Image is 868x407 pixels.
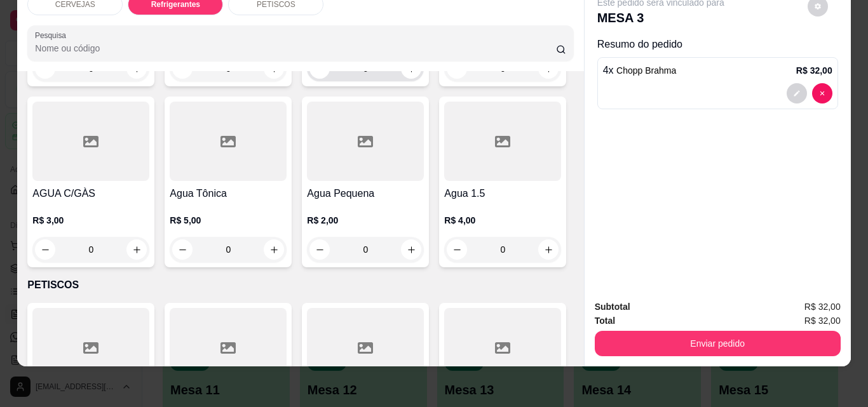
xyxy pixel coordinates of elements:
[170,186,287,201] h4: Agua Tônica
[595,316,615,326] strong: Total
[616,65,676,76] span: Chopp Brahma
[595,302,630,312] strong: Subtotal
[804,314,841,328] span: R$ 32,00
[170,214,287,227] p: R$ 5,00
[787,83,807,103] button: decrease-product-quantity
[595,331,841,356] button: Enviar pedido
[812,83,832,103] button: decrease-product-quantity
[538,239,559,260] button: increase-product-quantity
[307,186,424,201] h4: Agua Pequena
[32,186,149,201] h4: AGUA C/GÀS
[309,239,330,260] button: decrease-product-quantity
[444,186,561,201] h4: Agua 1.5
[597,37,838,52] p: Resumo do pedido
[35,30,71,41] label: Pesquisa
[172,239,193,260] button: decrease-product-quantity
[597,9,724,27] p: MESA 3
[444,214,561,227] p: R$ 4,00
[126,239,147,260] button: increase-product-quantity
[27,277,573,293] p: PETISCOS
[401,239,421,260] button: increase-product-quantity
[32,214,149,227] p: R$ 3,00
[264,239,284,260] button: increase-product-quantity
[603,63,677,78] p: 4 x
[35,239,55,260] button: decrease-product-quantity
[307,214,424,227] p: R$ 2,00
[35,42,556,55] input: Pesquisa
[804,300,841,314] span: R$ 32,00
[447,239,467,260] button: decrease-product-quantity
[796,64,832,77] p: R$ 32,00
